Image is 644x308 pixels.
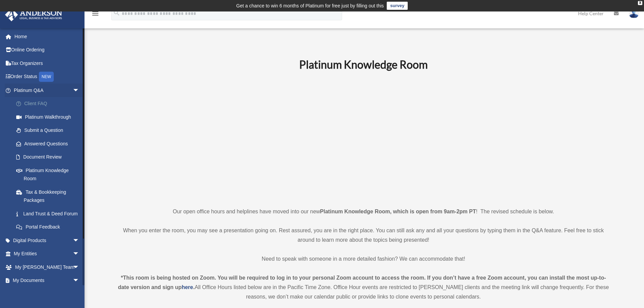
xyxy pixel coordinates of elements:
[9,207,90,220] a: Land Trust & Deed Forum
[193,284,194,290] strong: .
[91,12,99,18] a: menu
[5,70,90,84] a: Order StatusNEW
[116,207,611,216] p: Our open office hours and helplines have moved into our new ! The revised schedule is below.
[116,254,611,264] p: Need to speak with someone in a more detailed fashion? We can accommodate that!
[9,185,90,207] a: Tax & Bookkeeping Packages
[236,2,384,10] div: Get a chance to win 6 months of Platinum for free just by filling out this
[73,274,86,288] span: arrow_drop_down
[629,8,639,18] img: User Pic
[9,97,90,111] a: Client FAQ
[91,9,99,18] i: menu
[5,234,90,247] a: Digital Productsarrow_drop_down
[116,226,611,245] p: When you enter the room, you may see a presentation going on. Rest assured, you are in the right ...
[9,220,90,234] a: Portal Feedback
[5,260,90,274] a: My [PERSON_NAME] Teamarrow_drop_down
[3,8,64,21] img: Anderson Advisors Platinum Portal
[299,58,428,71] b: Platinum Knowledge Room
[73,234,86,247] span: arrow_drop_down
[9,164,86,185] a: Platinum Knowledge Room
[182,284,193,290] a: here
[5,247,90,261] a: My Entitiesarrow_drop_down
[5,274,90,287] a: My Documentsarrow_drop_down
[113,9,120,17] i: search
[320,209,476,214] strong: Platinum Knowledge Room, which is open from 9am-2pm PT
[73,84,86,97] span: arrow_drop_down
[9,110,90,124] a: Platinum Walkthrough
[9,137,90,150] a: Answered Questions
[9,124,90,137] a: Submit a Question
[638,1,642,5] div: close
[5,84,90,97] a: Platinum Q&Aarrow_drop_down
[116,273,611,302] div: All Office Hours listed below are in the Pacific Time Zone. Office Hour events are restricted to ...
[5,30,90,43] a: Home
[5,56,90,70] a: Tax Organizers
[73,247,86,261] span: arrow_drop_down
[262,80,465,194] iframe: 231110_Toby_KnowledgeRoom
[118,275,606,290] strong: *This room is being hosted on Zoom. You will be required to log in to your personal Zoom account ...
[9,150,90,164] a: Document Review
[73,260,86,274] span: arrow_drop_down
[387,2,408,10] a: survey
[39,72,54,82] div: NEW
[5,43,90,57] a: Online Ordering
